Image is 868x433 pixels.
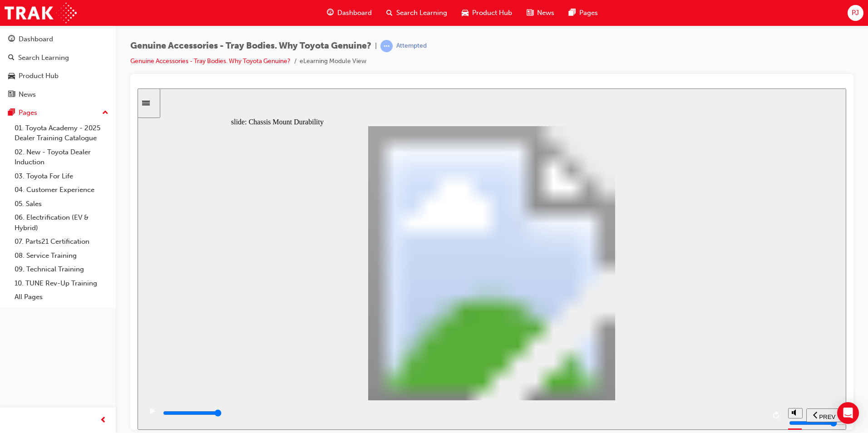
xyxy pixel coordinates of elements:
[4,31,112,48] a: Dashboard
[100,415,107,426] span: prev-icon
[669,312,705,341] nav: slide navigation
[386,7,393,19] span: search-icon
[537,8,554,18] span: News
[130,41,371,51] span: Genuine Accessories - Tray Bodies. Why Toyota Genuine?
[632,320,646,334] button: replay
[11,145,112,169] a: 02. New - Toyota Dealer Induction
[320,4,379,22] a: guage-iconDashboard
[130,57,291,65] a: Genuine Accessories - Tray Bodies. Why Toyota Genuine?
[11,249,112,263] a: 08. Service Training
[527,7,533,19] span: news-icon
[651,320,665,330] button: volume
[11,121,112,145] a: 01. Toyota Academy - 2025 Dealer Training Catalogue
[5,312,646,341] div: playback controls
[837,402,859,424] div: Open Intercom Messenger
[337,8,372,18] span: Dashboard
[681,325,698,332] span: PREV
[462,7,469,19] span: car-icon
[651,331,710,338] input: volume
[454,4,519,22] a: car-iconProduct Hub
[19,34,53,44] div: Dashboard
[25,321,84,328] input: slide progress
[4,49,112,66] a: Search Learning
[848,5,863,21] button: PJ
[651,312,664,341] div: misc controls
[396,8,447,18] span: Search Learning
[519,4,562,22] a: news-iconNews
[4,104,112,121] button: Pages
[11,276,112,290] a: 10. TUNE Rev-Up Training
[11,211,112,235] a: 06. Electrification (EV & Hybrid)
[11,235,112,249] a: 07. Parts21 Certification
[852,8,859,18] span: PJ
[5,319,20,335] button: play/pause
[19,71,59,81] div: Product Hub
[379,4,454,22] a: search-iconSearch Learning
[4,68,112,84] a: Product Hub
[11,197,112,211] a: 05. Sales
[19,89,36,100] div: News
[8,91,15,99] span: news-icon
[19,108,37,118] div: Pages
[4,86,112,103] a: News
[8,35,15,44] span: guage-icon
[380,40,393,52] span: learningRecordVerb_ATTEMPT-icon
[11,290,112,304] a: All Pages
[8,72,15,80] span: car-icon
[375,41,377,51] span: |
[579,8,598,18] span: Pages
[300,56,366,67] li: eLearning Module View
[4,29,112,104] button: DashboardSearch LearningProduct HubNews
[8,54,15,62] span: search-icon
[396,42,427,50] div: Attempted
[11,169,112,183] a: 03. Toyota For Life
[8,109,15,117] span: pages-icon
[5,3,77,23] img: Trak
[472,8,512,18] span: Product Hub
[569,7,576,19] span: pages-icon
[18,53,69,63] div: Search Learning
[11,262,112,276] a: 09. Technical Training
[669,320,705,334] button: previous
[11,183,112,197] a: 04. Customer Experience
[562,4,605,22] a: pages-iconPages
[102,107,108,119] span: up-icon
[327,7,334,19] span: guage-icon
